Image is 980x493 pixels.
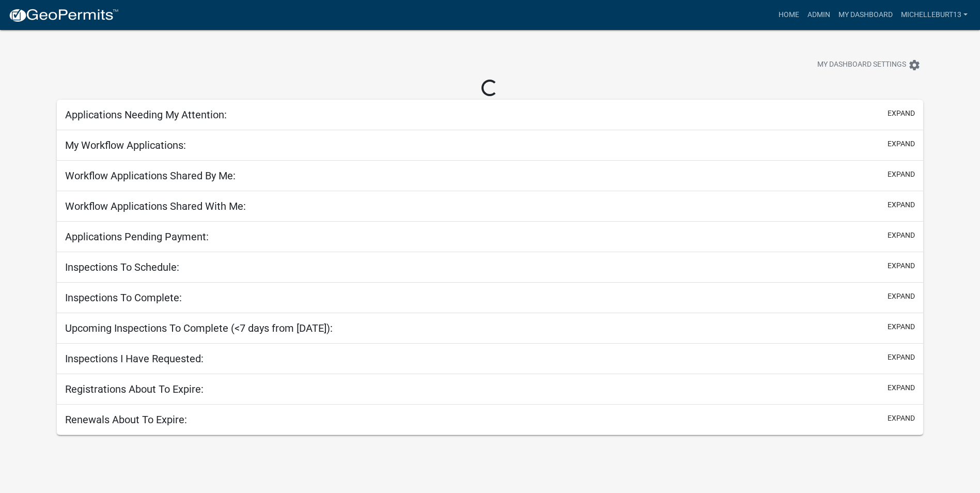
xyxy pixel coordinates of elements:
[817,59,906,71] span: My Dashboard Settings
[65,170,236,182] h5: Workflow Applications Shared By Me:
[65,261,179,273] h5: Inspections To Schedule:
[888,169,915,180] button: expand
[888,382,915,393] button: expand
[888,413,915,424] button: expand
[65,383,204,395] h5: Registrations About To Expire:
[834,5,897,25] a: My Dashboard
[888,291,915,302] button: expand
[888,199,915,210] button: expand
[888,138,915,149] button: expand
[774,5,803,25] a: Home
[809,55,929,75] button: My Dashboard Settingssettings
[65,230,209,243] h5: Applications Pending Payment:
[65,291,182,304] h5: Inspections To Complete:
[888,108,915,119] button: expand
[65,200,246,212] h5: Workflow Applications Shared With Me:
[888,352,915,363] button: expand
[888,321,915,332] button: expand
[803,5,834,25] a: Admin
[897,5,972,25] a: michelleburt13
[65,352,204,365] h5: Inspections I Have Requested:
[65,109,227,121] h5: Applications Needing My Attention:
[888,260,915,271] button: expand
[908,59,921,71] i: settings
[65,322,333,334] h5: Upcoming Inspections To Complete (<7 days from [DATE]):
[65,139,186,151] h5: My Workflow Applications:
[65,413,187,426] h5: Renewals About To Expire:
[888,230,915,241] button: expand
